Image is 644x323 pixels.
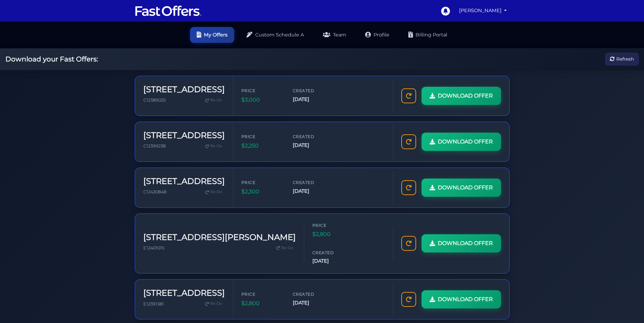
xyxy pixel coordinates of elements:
h2: Download your Fast Offers: [5,55,98,63]
span: $2,300 [241,187,282,196]
span: E12391381 [143,301,164,306]
span: DOWNLOAD OFFER [438,295,493,304]
h3: [STREET_ADDRESS] [143,288,225,298]
span: [DATE] [293,299,333,307]
span: Price [312,222,353,228]
span: Created [312,249,353,256]
span: E12401015 [143,245,164,250]
span: Re-Do [210,143,222,149]
span: [DATE] [312,257,353,265]
span: Created [293,87,333,94]
a: Billing Portal [402,27,454,43]
span: $2,800 [241,299,282,308]
span: Price [241,87,282,94]
span: C12399238 [143,143,166,149]
span: Refresh [616,55,634,63]
span: Created [293,291,333,297]
span: [DATE] [293,187,333,195]
a: Custom Schedule A [240,27,311,43]
h3: [STREET_ADDRESS] [143,131,225,140]
a: Re-Do [202,299,225,308]
a: DOWNLOAD OFFER [422,179,501,197]
a: Re-Do [202,96,225,105]
span: DOWNLOAD OFFER [438,137,493,146]
span: $2,250 [241,141,282,150]
iframe: Customerly Messenger Launcher [618,297,639,317]
span: Price [241,179,282,186]
span: Created [293,133,333,140]
span: Price [241,133,282,140]
span: C12389025 [143,98,166,103]
h3: [STREET_ADDRESS] [143,85,225,95]
a: Re-Do [202,188,225,196]
h3: [STREET_ADDRESS] [143,177,225,186]
a: Re-Do [273,244,296,252]
a: My Offers [190,27,234,43]
a: [PERSON_NAME] [456,4,510,17]
a: Re-Do [202,142,225,151]
span: $3,000 [241,96,282,104]
a: DOWNLOAD OFFER [422,234,501,252]
span: Re-Do [281,245,293,251]
span: [DATE] [293,96,333,103]
a: DOWNLOAD OFFER [422,290,501,308]
h3: [STREET_ADDRESS][PERSON_NAME] [143,233,296,242]
a: DOWNLOAD OFFER [422,87,501,105]
button: Refresh [605,53,639,65]
span: Re-Do [210,189,222,195]
span: $2,800 [312,230,353,239]
span: DOWNLOAD OFFER [438,91,493,100]
a: Profile [358,27,396,43]
a: Team [316,27,353,43]
span: C12430848 [143,189,166,194]
span: Price [241,291,282,297]
a: DOWNLOAD OFFER [422,133,501,151]
span: DOWNLOAD OFFER [438,183,493,192]
span: Created [293,179,333,186]
span: DOWNLOAD OFFER [438,239,493,248]
span: Re-Do [210,301,222,307]
span: [DATE] [293,141,333,149]
span: Re-Do [210,97,222,103]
